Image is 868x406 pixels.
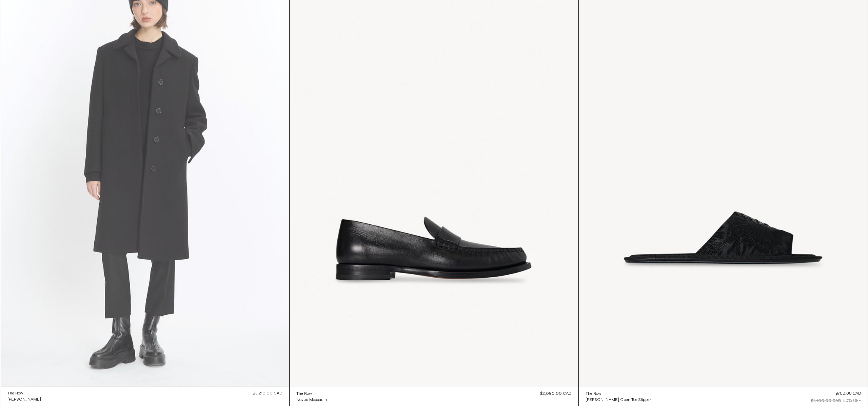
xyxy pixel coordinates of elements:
a: The Row [7,390,41,396]
div: [PERSON_NAME] [7,397,41,403]
a: [PERSON_NAME] Open Toe Slipper [586,397,651,403]
a: Novus Moccasin [296,397,327,403]
div: $1,400.00 CAD [811,398,841,404]
div: $700.00 CAD [835,391,861,397]
div: $2,080.00 CAD [540,391,572,397]
a: The Row [296,391,327,397]
div: The Row [296,391,312,397]
div: 50% OFF [843,398,861,404]
div: $5,210.00 CAD [253,390,282,396]
a: [PERSON_NAME] [7,396,41,403]
a: The Row [586,391,651,397]
div: The Row [586,391,601,397]
div: The Row [7,391,23,396]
